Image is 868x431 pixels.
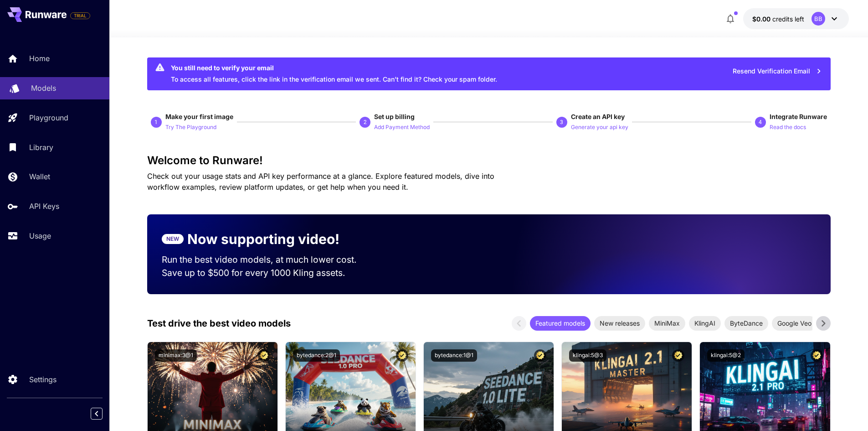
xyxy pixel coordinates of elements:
p: Models [31,83,56,93]
button: Collapse sidebar [91,408,103,420]
span: Make your first image [165,113,233,120]
p: Run the best video models, at much lower cost. [162,253,374,266]
p: Read the docs [770,123,806,132]
button: klingai:5@2 [707,349,745,362]
button: Try The Playground [165,121,216,132]
div: $0.00 [752,14,804,24]
div: MiniMax [649,316,685,331]
button: Certified Model – Vetted for best performance and includes a commercial license. [534,349,546,362]
button: Generate your api key [571,121,628,132]
p: Save up to $500 for every 1000 Kling assets. [162,266,374,280]
p: 1 [154,118,158,126]
p: Generate your api key [571,123,628,132]
p: Try The Playground [165,123,216,132]
div: To access all features, click the link in the verification email we sent. Can’t find it? Check yo... [171,60,497,88]
span: Create an API key [571,113,625,120]
span: Add your payment card to enable full platform functionality. [70,10,90,21]
button: Add Payment Method [374,121,430,132]
p: 4 [759,118,762,126]
button: $0.00BB [743,8,849,29]
span: TRIAL [71,12,90,19]
p: Usage [29,230,51,241]
div: Google Veo [772,316,817,331]
p: Library [29,142,53,153]
p: API Keys [29,201,59,212]
div: ByteDance [724,316,768,331]
span: Featured models [530,318,591,328]
p: Playground [29,112,68,123]
span: Set up billing [374,113,415,120]
span: credits left [772,15,804,23]
div: BB [812,12,825,26]
span: New releases [594,318,645,328]
button: Certified Model – Vetted for best performance and includes a commercial license. [811,349,823,362]
p: Home [29,53,50,64]
p: Wallet [29,171,50,182]
button: bytedance:1@1 [431,349,477,362]
div: You still need to verify your email [171,63,497,73]
span: ByteDance [724,318,768,328]
h3: Welcome to Runware! [147,154,831,167]
div: Collapse sidebar [98,405,109,422]
p: NEW [166,235,179,243]
p: 2 [364,118,367,126]
button: Resend Verification Email [728,62,827,81]
button: Certified Model – Vetted for best performance and includes a commercial license. [258,349,270,362]
button: Certified Model – Vetted for best performance and includes a commercial license. [672,349,684,362]
p: Test drive the best video models [147,317,291,330]
p: Settings [29,374,56,385]
div: KlingAI [689,316,721,331]
button: Certified Model – Vetted for best performance and includes a commercial license. [396,349,408,362]
button: klingai:5@3 [569,349,606,362]
span: Integrate Runware [770,113,827,120]
button: Read the docs [770,121,806,132]
span: MiniMax [649,318,685,328]
p: 3 [560,118,563,126]
span: KlingAI [689,318,721,328]
div: Featured models [530,316,591,331]
span: Google Veo [772,318,817,328]
button: bytedance:2@1 [293,349,340,362]
p: Add Payment Method [374,123,430,132]
span: Check out your usage stats and API key performance at a glance. Explore featured models, dive int... [147,171,494,192]
button: minimax:3@1 [155,349,197,362]
span: $0.00 [752,15,772,23]
p: Now supporting video! [187,229,339,249]
div: New releases [594,316,645,331]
